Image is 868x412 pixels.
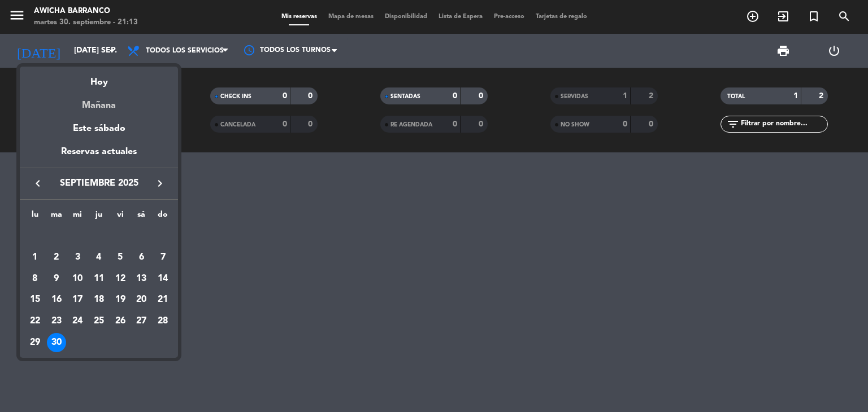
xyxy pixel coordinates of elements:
td: 10 de septiembre de 2025 [67,268,88,290]
div: 26 [111,312,130,331]
div: 4 [89,248,108,267]
td: 16 de septiembre de 2025 [46,289,67,310]
div: 6 [132,248,151,267]
div: 30 [47,333,66,352]
div: Hoy [20,67,178,90]
div: Reservas actuales [20,144,178,168]
td: 6 de septiembre de 2025 [131,247,153,268]
th: miércoles [67,208,88,226]
td: 11 de septiembre de 2025 [88,268,110,290]
div: 15 [25,290,45,309]
td: 7 de septiembre de 2025 [152,247,173,268]
td: 5 de septiembre de 2025 [110,247,131,268]
div: 22 [25,312,45,331]
td: 19 de septiembre de 2025 [110,289,131,310]
td: 1 de septiembre de 2025 [24,247,46,268]
td: 22 de septiembre de 2025 [24,310,46,332]
div: 18 [89,290,108,309]
div: 10 [68,269,87,288]
div: 21 [153,290,172,309]
th: domingo [152,208,173,226]
div: 3 [68,248,87,267]
div: 7 [153,248,172,267]
div: 8 [25,269,45,288]
div: 27 [132,312,151,331]
td: 21 de septiembre de 2025 [152,289,173,310]
td: 4 de septiembre de 2025 [88,247,110,268]
span: septiembre 2025 [48,176,150,191]
div: 24 [68,312,87,331]
div: 28 [153,312,172,331]
td: 8 de septiembre de 2025 [24,268,46,290]
div: 20 [132,290,151,309]
div: 2 [47,248,66,267]
i: keyboard_arrow_right [153,177,167,190]
td: 30 de septiembre de 2025 [46,332,67,353]
div: 23 [47,312,66,331]
div: 14 [153,269,172,288]
div: 9 [47,269,66,288]
td: 27 de septiembre de 2025 [131,310,153,332]
td: 17 de septiembre de 2025 [67,289,88,310]
button: keyboard_arrow_right [150,176,170,191]
td: 2 de septiembre de 2025 [46,247,67,268]
td: 29 de septiembre de 2025 [24,332,46,353]
th: jueves [88,208,110,226]
td: 9 de septiembre de 2025 [46,268,67,290]
td: 12 de septiembre de 2025 [110,268,131,290]
td: 13 de septiembre de 2025 [131,268,153,290]
td: 14 de septiembre de 2025 [152,268,173,290]
td: SEP. [24,225,173,247]
td: 15 de septiembre de 2025 [24,289,46,310]
div: 16 [47,290,66,309]
button: keyboard_arrow_left [28,176,48,191]
th: sábado [131,208,153,226]
td: 3 de septiembre de 2025 [67,247,88,268]
i: keyboard_arrow_left [31,177,45,190]
div: 19 [111,290,130,309]
td: 26 de septiembre de 2025 [110,310,131,332]
td: 24 de septiembre de 2025 [67,310,88,332]
th: martes [46,208,67,226]
div: 25 [89,312,108,331]
div: 12 [111,269,130,288]
td: 23 de septiembre de 2025 [46,310,67,332]
td: 25 de septiembre de 2025 [88,310,110,332]
div: 1 [25,248,45,267]
th: viernes [110,208,131,226]
div: 17 [68,290,87,309]
div: 5 [111,248,130,267]
td: 18 de septiembre de 2025 [88,289,110,310]
div: Este sábado [20,113,178,144]
div: Mañana [20,90,178,113]
td: 28 de septiembre de 2025 [152,310,173,332]
div: 11 [89,269,108,288]
td: 20 de septiembre de 2025 [131,289,153,310]
div: 13 [132,269,151,288]
th: lunes [24,208,46,226]
div: 29 [25,333,45,352]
